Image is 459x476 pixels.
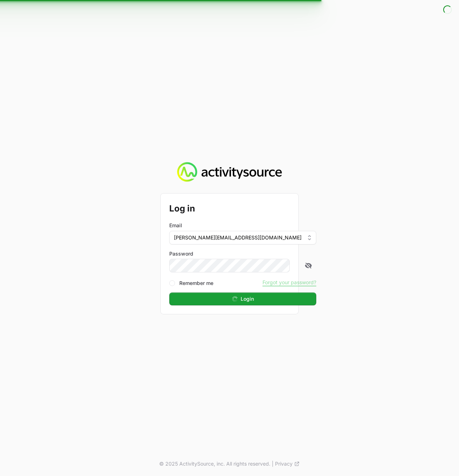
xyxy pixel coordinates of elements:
[169,250,316,257] label: Password
[169,231,316,244] button: [PERSON_NAME][EMAIL_ADDRESS][DOMAIN_NAME]
[169,292,316,305] button: Login
[174,234,302,241] span: [PERSON_NAME][EMAIL_ADDRESS][DOMAIN_NAME]
[275,460,300,467] a: Privacy
[177,162,281,182] img: Activity Source
[169,222,182,229] label: Email
[272,460,274,467] span: |
[159,460,270,467] p: © 2025 ActivitySource, inc. All rights reserved.
[179,280,213,287] label: Remember me
[169,202,316,215] h2: Log in
[241,295,254,303] span: Login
